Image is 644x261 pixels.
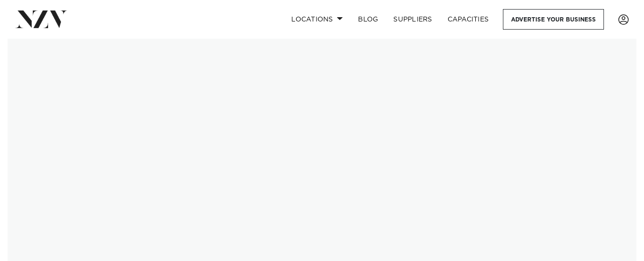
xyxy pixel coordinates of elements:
a: Locations [284,9,350,30]
a: Advertise your business [503,9,604,30]
a: SUPPLIERS [386,9,440,30]
img: nzv-logo.png [15,10,67,28]
a: BLOG [350,9,386,30]
a: Capacities [440,9,497,30]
